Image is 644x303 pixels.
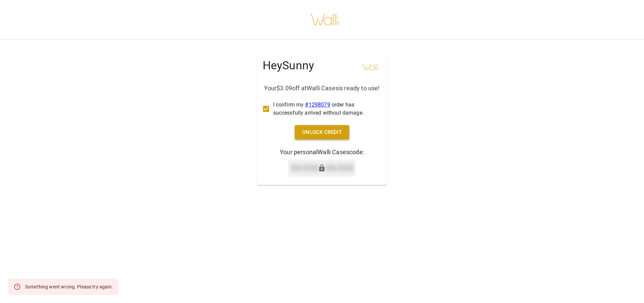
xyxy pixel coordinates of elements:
[295,125,350,139] button: Unlock Credit
[273,101,376,117] p: I confirm my order has successfully arrived without damage.
[263,59,314,73] h4: Hey Sunny
[305,101,330,108] a: #1298079
[291,162,353,174] p: XX-XXX - XX-XXX
[280,147,364,157] p: Your personal Walli Cases code:
[360,59,382,75] div: Walli Cases
[310,5,339,34] img: walli-inc.myshopify.com
[264,84,380,93] p: Your $3.09 off at Walli Cases is ready to use!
